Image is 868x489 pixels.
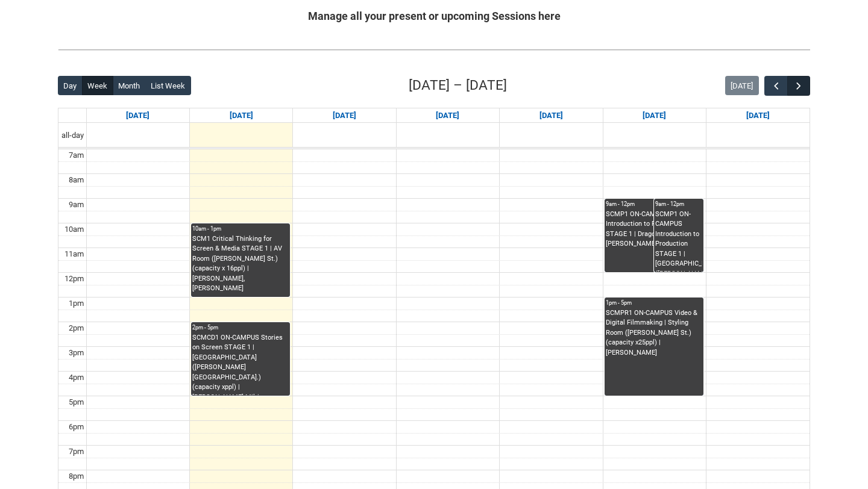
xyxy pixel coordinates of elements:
[62,223,86,235] div: 10am
[787,76,810,96] button: Next Week
[59,129,86,142] span: all-day
[744,108,772,123] a: Go to August 23, 2025
[145,76,191,95] button: List Week
[62,248,86,260] div: 11am
[606,210,702,249] div: SCMP1 ON-CAMPUS Introduction to Production STAGE 1 | Dragon Image | [PERSON_NAME]
[124,108,152,123] a: Go to August 17, 2025
[409,75,507,96] h2: [DATE] – [DATE]
[58,76,83,95] button: Day
[66,421,86,433] div: 6pm
[66,199,86,211] div: 9am
[192,323,289,332] div: 2pm - 5pm
[192,234,289,294] div: SCM1 Critical Thinking for Screen & Media STAGE 1 | AV Room ([PERSON_NAME] St.) (capacity x 16ppl...
[655,210,702,272] div: SCMP1 ON-CAMPUS Introduction to Production STAGE 1 | [GEOGRAPHIC_DATA] ([PERSON_NAME][GEOGRAPHIC_...
[66,322,86,334] div: 2pm
[66,446,86,458] div: 7pm
[66,347,86,359] div: 3pm
[66,470,86,482] div: 8pm
[330,108,359,123] a: Go to August 19, 2025
[606,308,702,358] div: SCMPR1 ON-CAMPUS Video & Digital Filmmaking | Styling Room ([PERSON_NAME] St.) (capacity x25ppl) ...
[66,372,86,384] div: 4pm
[192,333,289,396] div: SCMCD1 ON-CAMPUS Stories on Screen STAGE 1 | [GEOGRAPHIC_DATA] ([PERSON_NAME][GEOGRAPHIC_DATA].) ...
[655,200,702,208] div: 9am - 12pm
[66,174,86,186] div: 8am
[58,43,810,56] img: REDU_GREY_LINE
[58,8,810,24] h2: Manage all your present or upcoming Sessions here
[113,76,146,95] button: Month
[606,299,702,307] div: 1pm - 5pm
[606,200,702,208] div: 9am - 12pm
[66,297,86,310] div: 1pm
[82,76,113,95] button: Week
[764,76,787,96] button: Previous Week
[62,273,86,285] div: 12pm
[66,396,86,408] div: 5pm
[66,149,86,161] div: 7am
[227,108,256,123] a: Go to August 18, 2025
[433,108,462,123] a: Go to August 20, 2025
[640,108,668,123] a: Go to August 22, 2025
[725,76,759,95] button: [DATE]
[192,225,289,233] div: 10am - 1pm
[537,108,565,123] a: Go to August 21, 2025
